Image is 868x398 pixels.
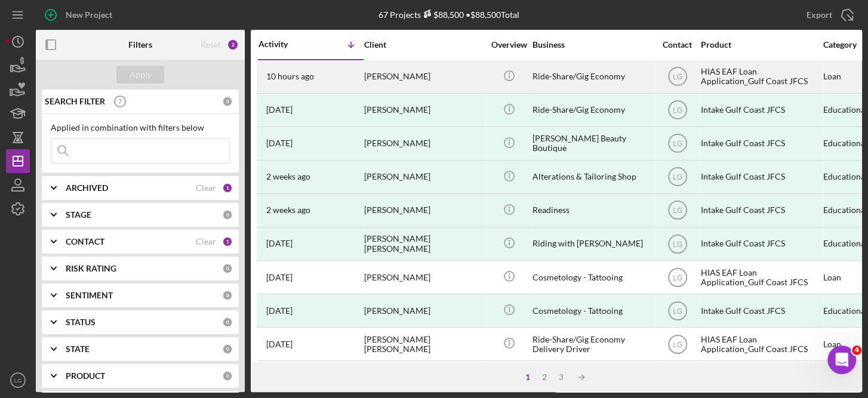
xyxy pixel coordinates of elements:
div: [PERSON_NAME] [364,61,484,92]
div: [PERSON_NAME] [364,295,484,326]
div: 2 [536,372,553,382]
div: 0 [222,209,233,220]
div: Intake Gulf Coast JFCS [701,228,820,260]
text: LG [672,106,682,115]
div: Cosmetology - Tattooing [533,295,652,326]
div: [PERSON_NAME] [PERSON_NAME] [364,328,484,360]
div: Readiness [533,195,652,226]
div: Intake Gulf Coast JFCS [701,161,820,193]
div: Client [364,40,484,50]
div: [PERSON_NAME] [364,161,484,193]
div: South Cargo, LLC [533,362,652,393]
b: CONTACT [66,237,104,246]
div: 0 [222,371,233,381]
text: LG [672,73,682,81]
div: New Project [66,3,112,27]
div: Overview [487,40,531,50]
div: Intake Gulf Coast JFCS [701,94,820,126]
time: 2025-09-09 05:18 [266,172,310,181]
b: STATUS [66,317,96,327]
div: [PERSON_NAME] [364,94,484,126]
text: LG [672,206,682,215]
div: HIAS EAF Loan Application_Gulf Coast JFCS [701,61,820,92]
div: 3 [553,372,570,382]
b: Filters [128,40,152,50]
time: 2025-08-18 22:15 [266,340,293,349]
div: Activity [258,39,311,49]
div: 0 [222,290,233,301]
div: [PERSON_NAME] Quitian [364,362,484,393]
div: 1 [222,236,233,247]
div: 67 Projects • $88,500 Total [378,10,519,20]
text: LG [14,377,22,384]
div: Ride-Share/Gig Economy [533,94,652,126]
text: LG [672,140,682,148]
time: 2025-08-19 00:20 [266,273,293,282]
time: 2025-08-18 23:54 [266,306,293,316]
div: Ride-Share/Gig Economy [533,61,652,92]
time: 2025-09-18 22:49 [266,105,293,115]
div: $88,500 [421,10,464,20]
b: ARCHIVED [66,183,108,193]
time: 2025-09-20 11:14 [266,72,314,81]
div: Intake Gulf Coast JFCS [701,295,820,326]
div: Cosmetology - Tattooing [533,261,652,293]
text: LG [672,273,682,282]
div: 1 [222,183,233,193]
text: LG [672,340,682,348]
div: HIAS EAF Loan Application_Gulf Coast JFCS [701,362,820,393]
div: Reset [201,40,221,50]
div: 0 [222,96,233,107]
div: Business [533,40,652,50]
div: Clear [196,237,216,246]
time: 2025-09-03 01:03 [266,239,293,248]
b: RISK RATING [66,264,116,273]
div: [PERSON_NAME] [364,261,484,293]
text: LG [672,307,682,315]
div: HIAS EAF Loan Application_Gulf Coast JFCS [701,261,820,293]
div: Product [701,40,820,50]
time: 2025-09-04 16:41 [266,205,310,215]
b: SEARCH FILTER [45,97,105,106]
div: Export [807,3,832,27]
time: 2025-09-12 16:23 [266,138,293,148]
div: Clear [196,183,216,193]
div: Ride-Share/Gig Economy Delivery Driver [533,328,652,360]
div: [PERSON_NAME] [PERSON_NAME] [364,228,484,260]
button: LG [6,368,30,392]
button: New Project [36,3,124,27]
div: 0 [222,317,233,328]
b: STAGE [66,210,91,220]
span: 4 [852,345,861,355]
div: [PERSON_NAME] [364,195,484,226]
div: Intake Gulf Coast JFCS [701,195,820,226]
div: Riding with [PERSON_NAME] [533,228,652,260]
b: SENTIMENT [66,291,113,300]
b: PRODUCT [66,371,105,381]
div: HIAS EAF Loan Application_Gulf Coast JFCS [701,328,820,360]
div: 0 [222,344,233,354]
button: Apply [116,66,164,84]
text: LG [672,173,682,181]
div: Applied in combination with filters below [51,123,230,132]
div: 2 [227,39,239,51]
iframe: Intercom live chat [827,345,856,374]
button: Export [795,3,862,27]
div: Apply [130,66,152,84]
text: LG [672,240,682,248]
b: STATE [66,344,90,354]
div: Alterations & Tailoring Shop [533,161,652,193]
div: [PERSON_NAME] Beauty Boutique [533,128,652,159]
div: 0 [222,263,233,274]
div: Contact [655,40,700,50]
div: [PERSON_NAME] [364,128,484,159]
div: 1 [519,372,536,382]
div: Intake Gulf Coast JFCS [701,128,820,159]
